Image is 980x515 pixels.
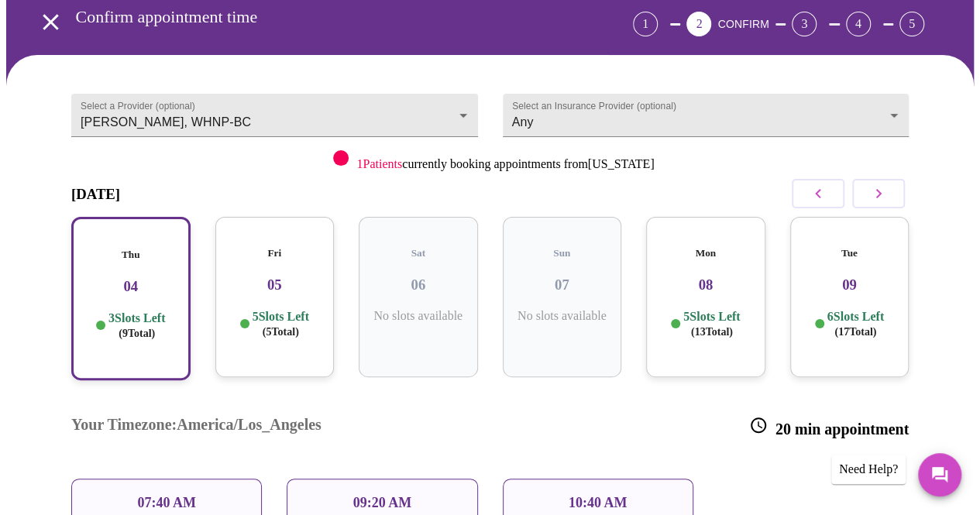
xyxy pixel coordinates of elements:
div: 5 [899,12,924,36]
h3: 07 [515,276,610,294]
h5: Sun [515,247,610,259]
p: currently booking appointments from [US_STATE] [356,157,654,171]
h3: 20 min appointment [749,416,909,438]
span: ( 17 Total) [834,326,876,338]
h3: 08 [658,276,753,294]
p: 07:40 AM [137,495,196,511]
div: 2 [686,12,711,36]
p: 5 Slots Left [683,309,740,339]
p: 6 Slots Left [827,309,884,339]
div: Need Help? [831,455,906,484]
div: 4 [846,12,871,36]
button: Messages [918,453,961,496]
span: 1 Patients [356,157,402,170]
p: No slots available [515,309,610,323]
span: ( 9 Total) [119,328,155,339]
h5: Mon [658,247,753,259]
div: 3 [792,12,817,36]
h3: 09 [803,276,897,294]
p: 10:40 AM [569,495,628,511]
h5: Sat [371,247,466,259]
div: 1 [633,12,658,36]
span: ( 13 Total) [691,326,733,338]
p: 5 Slots Left [253,309,309,339]
h3: 05 [228,276,322,294]
h3: Your Timezone: America/Los_Angeles [71,416,322,438]
h5: Tue [803,247,897,259]
p: 09:20 AM [353,495,412,511]
div: [PERSON_NAME], WHNP-BC [71,94,478,137]
h3: Confirm appointment time [76,7,547,27]
span: CONFIRM [717,18,769,30]
span: ( 5 Total) [263,326,299,338]
h5: Thu [85,249,177,261]
p: 3 Slots Left [108,311,165,341]
h5: Fri [228,247,322,259]
h3: 06 [371,276,466,294]
p: No slots available [371,309,466,323]
h3: 04 [85,278,177,295]
div: Any [503,94,910,137]
h3: [DATE] [71,186,120,203]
